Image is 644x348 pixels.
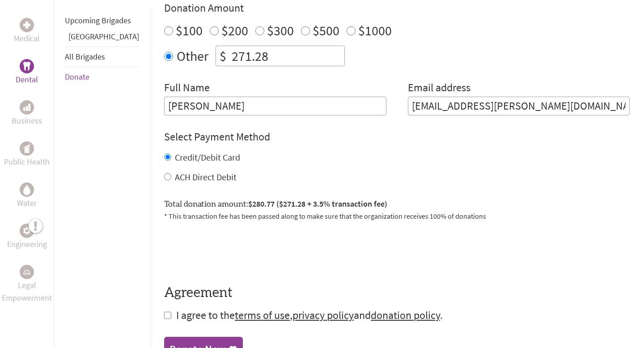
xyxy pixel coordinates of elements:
[358,22,392,39] label: $1000
[371,308,440,322] a: donation policy
[164,130,630,144] h4: Select Payment Method
[65,51,105,62] a: All Brigades
[20,100,34,115] div: Business
[20,182,34,197] div: Water
[23,104,30,111] img: Business
[164,81,210,97] label: Full Name
[175,152,240,163] label: Credit/Debit Card
[176,22,203,39] label: $100
[65,11,139,30] li: Upcoming Brigades
[4,156,50,168] p: Public Health
[23,144,30,153] img: Public Health
[20,265,34,279] div: Legal Empowerment
[23,269,30,275] img: Legal Empowerment
[248,199,387,209] span: $280.77 ($271.28 + 3.5% transaction fee)
[20,224,34,238] div: Engineering
[20,141,34,156] div: Public Health
[4,141,50,168] a: Public HealthPublic Health
[164,1,630,15] h4: Donation Amount
[65,15,131,25] a: Upcoming Brigades
[313,22,339,39] label: $500
[65,72,89,82] a: Donate
[14,18,40,45] a: MedicalMedical
[16,59,38,86] a: DentalDental
[408,97,630,115] input: Your Email
[17,182,37,209] a: WaterWater
[164,211,630,221] p: * This transaction fee has been passed along to make sure that the organization receives 100% of ...
[7,238,47,250] p: Engineering
[2,279,52,304] p: Legal Empowerment
[221,22,248,39] label: $200
[23,62,30,70] img: Dental
[16,73,38,86] p: Dental
[267,22,294,39] label: $300
[7,224,47,250] a: EngineeringEngineering
[175,171,237,182] label: ACH Direct Debit
[230,46,344,66] input: Enter Amount
[12,115,42,127] p: Business
[164,198,387,211] label: Total donation amount:
[164,97,386,115] input: Enter Full Name
[177,46,208,66] label: Other
[68,31,139,42] a: [GEOGRAPHIC_DATA]
[292,308,354,322] a: privacy policy
[23,21,30,29] img: Medical
[23,227,30,234] img: Engineering
[12,100,42,127] a: BusinessBusiness
[65,30,139,47] li: Panama
[23,184,30,195] img: Water
[235,308,290,322] a: terms of use
[14,32,40,45] p: Medical
[20,18,34,32] div: Medical
[17,197,37,209] p: Water
[164,232,300,267] iframe: reCAPTCHA
[65,67,139,87] li: Donate
[408,81,470,97] label: Email address
[164,285,630,301] h4: Agreement
[2,265,52,304] a: Legal EmpowermentLegal Empowerment
[176,308,443,322] span: I agree to the , and .
[20,59,34,73] div: Dental
[216,46,230,66] div: $
[65,47,139,67] li: All Brigades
